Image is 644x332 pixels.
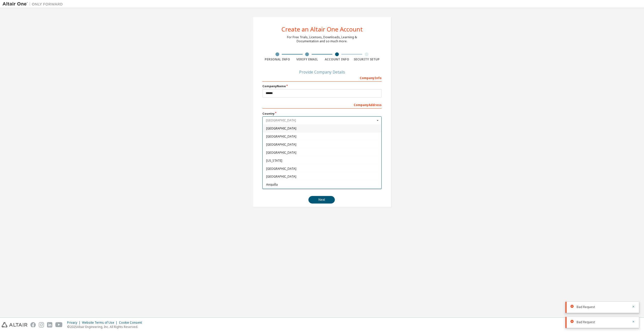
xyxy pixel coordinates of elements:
[30,322,36,327] img: facebook.svg
[322,57,352,61] div: Account Info
[266,127,378,130] span: [GEOGRAPHIC_DATA]
[39,322,44,327] img: instagram.svg
[266,143,378,146] span: [GEOGRAPHIC_DATA]
[262,84,382,88] label: Company Name
[262,71,382,74] div: Provide Company Details
[292,57,322,61] div: Verify Email
[67,321,82,325] div: Privacy
[67,325,145,329] p: © 2025 Altair Engineering, Inc. All Rights Reserved.
[266,183,378,186] span: Anguilla
[266,159,378,162] span: [US_STATE]
[287,35,357,43] div: For Free Trials, Licenses, Downloads, Learning & Documentation and so much more.
[47,322,52,327] img: linkedin.svg
[262,112,382,116] label: Country
[262,101,382,109] div: Company Address
[266,135,378,138] span: [GEOGRAPHIC_DATA]
[577,305,595,309] span: Bad Request
[352,57,382,61] div: Security Setup
[3,2,65,7] img: Altair One
[119,321,145,325] div: Cookie Consent
[266,175,378,178] span: [GEOGRAPHIC_DATA]
[266,151,378,154] span: [GEOGRAPHIC_DATA]
[262,57,292,61] div: Personal Info
[577,320,595,324] span: Bad Request
[262,74,382,82] div: Company Info
[55,322,63,327] img: youtube.svg
[281,26,363,32] div: Create an Altair One Account
[266,167,378,170] span: [GEOGRAPHIC_DATA]
[2,322,27,327] img: altair_logo.svg
[82,321,119,325] div: Website Terms of Use
[308,196,335,204] button: Next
